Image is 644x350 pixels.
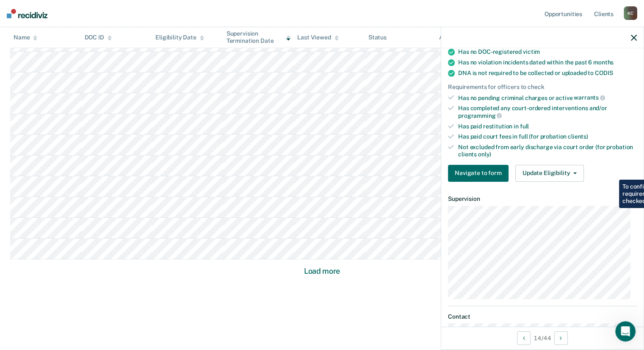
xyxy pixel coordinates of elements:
[458,144,637,158] div: Not excluded from early discharge via court order (for probation clients
[439,34,479,41] div: Assigned to
[301,266,343,276] button: Load more
[523,48,540,55] span: victim
[458,123,637,130] div: Has paid restitution in
[520,123,529,130] span: full
[448,165,509,182] button: Navigate to form
[458,105,637,119] div: Has completed any court-ordered interventions and/or
[458,112,502,119] span: programming
[458,59,637,66] div: Has no violation incidents dated within the past 6
[14,34,37,41] div: Name
[624,6,637,20] div: K C
[368,34,387,41] div: Status
[478,151,491,158] span: only)
[554,331,568,345] button: Next Opportunity
[448,313,637,320] dt: Contact
[458,69,637,77] div: DNA is not required to be collected or uploaded to
[515,165,584,182] button: Update Eligibility
[448,165,512,182] a: Navigate to form link
[574,94,605,101] span: warrants
[441,327,644,349] div: 14 / 44
[85,34,112,41] div: DOC ID
[595,69,613,76] span: CODIS
[615,321,636,342] iframe: Intercom live chat
[458,48,637,56] div: Has no DOC-registered
[593,59,614,66] span: months
[517,331,531,345] button: Previous Opportunity
[568,133,588,140] span: clients)
[448,195,637,203] dt: Supervision
[227,30,291,44] div: Supervision Termination Date
[297,34,338,41] div: Last Viewed
[458,133,637,140] div: Has paid court fees in full (for probation
[155,34,204,41] div: Eligibility Date
[458,94,637,102] div: Has no pending criminal charges or active
[448,83,637,91] div: Requirements for officers to check
[7,9,47,18] img: Recidiviz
